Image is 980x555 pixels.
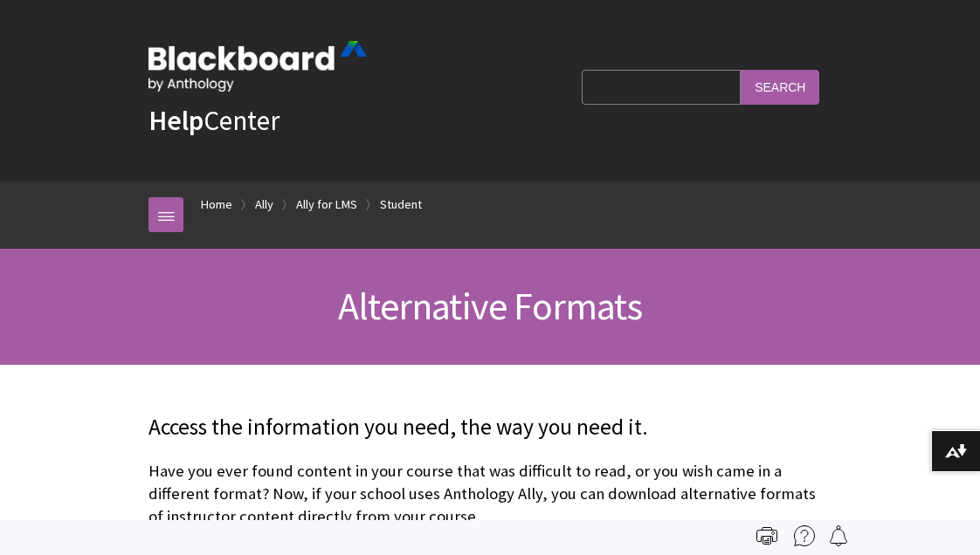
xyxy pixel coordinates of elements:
[794,525,815,546] img: More help
[148,103,280,138] a: HelpCenter
[296,194,357,216] a: Ally for LMS
[148,460,832,529] p: Have you ever found content in your course that was difficult to read, or you wish came in a diff...
[380,194,422,216] a: Student
[148,103,204,138] strong: Help
[255,194,273,216] a: Ally
[828,525,849,546] img: Follow this page
[148,412,832,443] p: Access the information you need, the way you need it.
[148,41,367,92] img: Blackboard by Anthology
[201,194,232,216] a: Home
[338,282,642,330] span: Alternative Formats
[741,70,819,104] input: Search
[756,525,777,546] img: Print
